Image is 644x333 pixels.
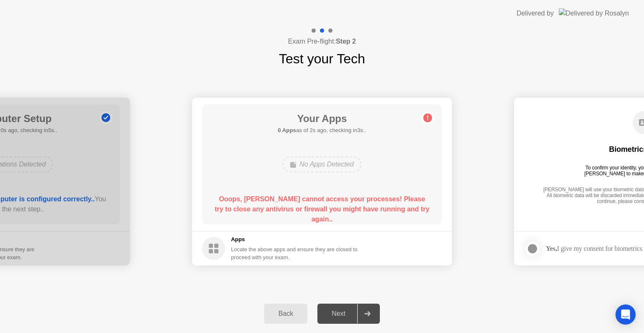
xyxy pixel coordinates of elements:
[320,310,357,317] div: Next
[615,304,636,325] div: Open Intercom Messenger
[288,36,356,47] h4: Exam Pre-flight:
[279,49,365,69] h1: Test your Tech
[231,245,358,261] div: Locate the above apps and ensure they are closed to proceed with your exam.
[317,304,380,324] button: Next
[546,245,557,252] strong: Yes,
[278,126,366,135] h5: as of 2s ago, checking in3s..
[267,310,305,317] div: Back
[278,111,366,126] h1: Your Apps
[517,8,554,18] div: Delivered by
[231,235,358,244] h5: Apps
[215,195,429,223] b: Ooops, [PERSON_NAME] cannot access your processes! Please try to close any antivirus or firewall ...
[278,127,296,133] b: 0 Apps
[264,304,307,324] button: Back
[283,156,361,172] div: No Apps Detected
[336,38,356,45] b: Step 2
[559,8,629,18] img: Delivered by Rosalyn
